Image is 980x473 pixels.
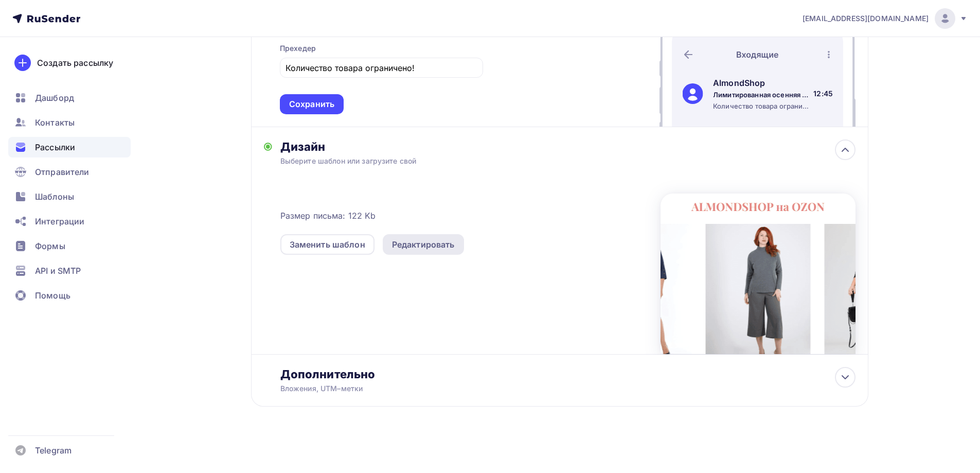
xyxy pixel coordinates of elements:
[35,215,84,227] span: Интеграции
[713,90,810,99] div: Лимитированная осенняя коллекция🍁
[8,112,131,133] a: Контакты
[8,137,131,157] a: Рассылки
[8,236,131,256] a: Формы
[35,92,74,104] span: Дашборд
[35,190,74,203] span: Шаблоны
[35,141,75,153] span: Рассылки
[37,57,113,69] div: Создать рассылку
[713,77,810,89] div: AlmondShop
[392,238,455,251] div: Редактировать
[803,13,929,24] span: [EMAIL_ADDRESS][DOMAIN_NAME]
[8,162,131,182] a: Отправители
[286,62,477,74] input: Текст, который будут видеть подписчики
[35,444,72,457] span: Telegram
[35,116,75,129] span: Контакты
[290,238,365,251] div: Заменить шаблон
[280,367,856,381] div: Дополнительно
[35,240,65,252] span: Формы
[8,186,131,207] a: Шаблоны
[280,43,316,54] div: Прехедер
[280,383,798,394] div: Вложения, UTM–метки
[813,89,833,99] div: 12:45
[280,156,798,166] div: Выберите шаблон или загрузите свой
[280,139,856,154] div: Дизайн
[803,8,968,29] a: [EMAIL_ADDRESS][DOMAIN_NAME]
[280,209,376,222] span: Размер письма: 122 Kb
[35,289,70,302] span: Помощь
[35,166,90,178] span: Отправители
[35,265,81,277] span: API и SMTP
[289,98,334,110] div: Сохранить
[713,101,810,111] div: Количество товара ограничено!
[8,87,131,108] a: Дашборд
